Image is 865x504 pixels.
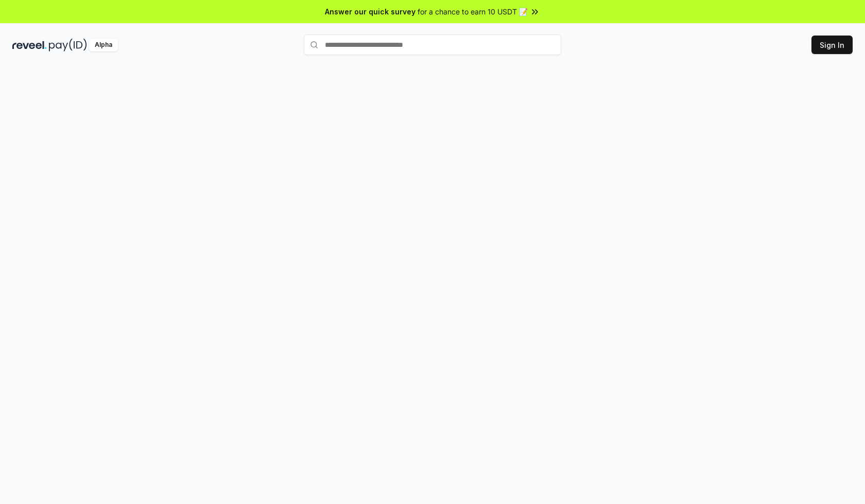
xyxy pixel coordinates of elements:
[89,39,118,51] div: Alpha
[325,6,416,17] span: Answer our quick survey
[418,6,528,17] span: for a chance to earn 10 USDT 📝
[12,39,47,51] img: reveel_dark
[811,36,853,54] button: Sign In
[49,39,87,51] img: pay_id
